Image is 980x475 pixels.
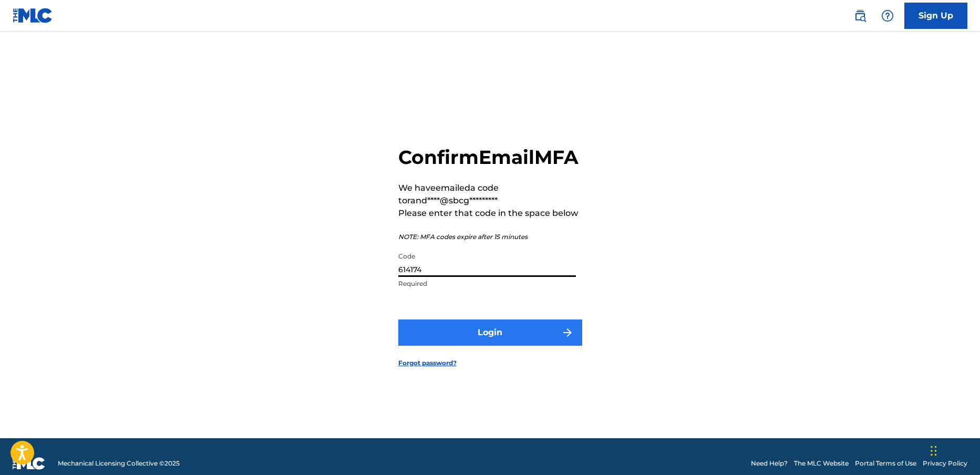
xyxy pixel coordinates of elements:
[398,207,582,220] p: Please enter that code in the space below
[398,319,582,346] button: Login
[931,435,937,467] div: Drag
[855,459,916,468] a: Portal Terms of Use
[13,457,45,470] img: logo
[881,9,894,22] img: help
[751,459,788,468] a: Need Help?
[561,326,574,339] img: f7272a7cc735f4ea7f67.svg
[854,9,866,22] img: search
[904,3,967,29] a: Sign Up
[398,146,582,169] h2: Confirm Email MFA
[58,459,180,468] span: Mechanical Licensing Collective © 2025
[398,279,576,288] p: Required
[794,459,849,468] a: The MLC Website
[850,5,871,26] a: Public Search
[927,425,980,475] iframe: Chat Widget
[923,459,967,468] a: Privacy Policy
[398,232,582,242] p: NOTE: MFA codes expire after 15 minutes
[877,5,898,26] div: Help
[13,8,53,23] img: MLC Logo
[398,358,457,368] a: Forgot password?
